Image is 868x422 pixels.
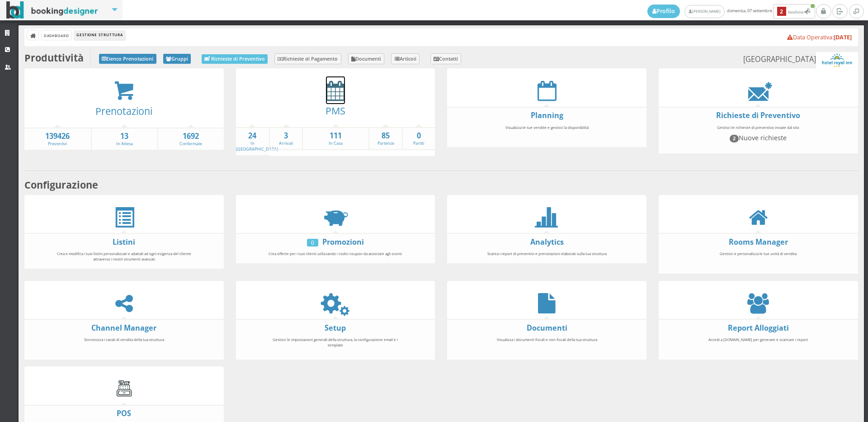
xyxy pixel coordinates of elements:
a: Contatti [430,53,462,64]
h4: Nuove richieste [689,134,827,142]
a: Channel Manager [91,323,156,333]
small: [GEOGRAPHIC_DATA] [743,52,858,68]
a: Analytics [530,237,564,247]
div: Sincronizza i canali di vendita della tua struttura [51,333,197,357]
img: ea773b7e7d3611ed9c9d0608f5526cb6.png [816,52,858,68]
div: Scarica i report di preventivi e prenotazioni elaborati sulla tua struttura [474,247,620,261]
strong: 139426 [24,131,91,142]
b: Produttività [24,51,84,64]
strong: 0 [403,131,435,141]
div: Crea offerte per i tuoi clienti utilizzando i codici coupon da associare agli sconti [262,247,409,261]
a: [PERSON_NAME] [684,5,725,18]
a: 3Arrivati [270,131,302,147]
strong: 24 [236,131,269,141]
a: 1692Confermate [158,131,224,147]
a: Richieste di Preventivo [202,54,268,64]
strong: 3 [270,131,302,141]
a: Elenco Prenotazioni [99,54,156,64]
span: domenica, 07 settembre [647,4,816,19]
div: Accedi a [DOMAIN_NAME] per generare e scaricare i report [685,333,831,357]
a: PMS [325,104,345,117]
a: POS [117,408,131,418]
a: Planning [531,110,563,120]
strong: 1692 [158,131,224,142]
div: Gestisci e personalizza le tue unità di vendita [685,247,831,271]
a: Documenti [527,323,567,333]
a: 139426Preventivi [24,131,91,147]
strong: 85 [369,131,401,141]
a: Report Alloggiati [728,323,789,333]
a: 13In Attesa [92,131,157,147]
a: Setup [325,323,346,333]
a: Richieste di Pagamento [274,53,341,64]
div: Gestisci le richieste di preventivo inviate dal sito [685,121,831,151]
img: cash-register.gif [114,379,134,399]
a: Prenotazioni [95,104,152,118]
a: 0Partiti [403,131,435,147]
b: Configurazione [24,178,98,191]
img: BookingDesigner.com [6,1,98,19]
a: Gruppi [163,54,191,64]
a: Articoli [391,53,420,64]
a: 85Partenze [369,131,401,147]
a: Documenti [348,53,385,64]
div: Visualizza i documenti fiscali e non fiscali della tua struttura [474,333,620,357]
div: Visualizza le tue vendite e gestisci la disponibilità [474,121,620,145]
a: Promozioni [322,237,364,247]
a: Profilo [647,5,680,18]
b: 2 [777,7,786,16]
a: Data Operativa:[DATE] [787,33,852,41]
a: 24In [GEOGRAPHIC_DATA] [236,131,278,152]
li: Gestione Struttura [74,30,125,40]
div: Gestisci le impostazioni generali della struttura, la configurazione email e i template [262,333,409,357]
a: Dashboard [42,30,71,40]
b: [DATE] [834,33,852,41]
button: 2Notifiche [773,4,815,19]
span: 2 [730,135,739,142]
strong: 111 [303,131,368,141]
a: 111In Casa [303,131,368,147]
strong: 13 [92,131,157,142]
div: Crea e modifica i tuoi listini personalizzati e adattali ad ogni esigenza del cliente attraverso ... [51,247,197,266]
div: 0 [307,239,318,247]
a: Listini [113,237,135,247]
a: Richieste di Preventivo [716,110,800,120]
a: Rooms Manager [729,237,788,247]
